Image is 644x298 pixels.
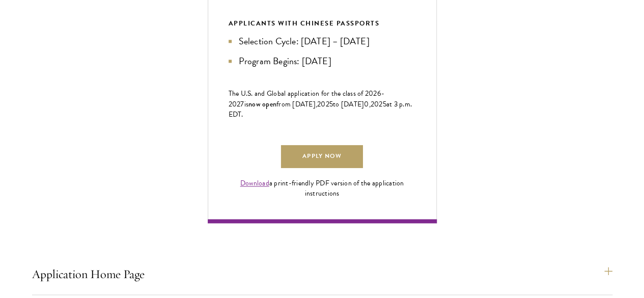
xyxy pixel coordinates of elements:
[229,99,412,120] span: at 3 p.m. EDT.
[229,88,385,110] span: -202
[229,34,416,48] li: Selection Cycle: [DATE] – [DATE]
[369,99,371,110] span: ,
[244,99,249,110] span: is
[229,178,416,199] div: a print-friendly PDF version of the application instructions
[333,99,364,110] span: to [DATE]
[276,99,317,110] span: from [DATE],
[329,99,333,110] span: 5
[377,88,381,99] span: 6
[383,99,386,110] span: 5
[248,99,276,109] span: now open
[240,99,244,110] span: 7
[281,145,362,168] a: Apply Now
[317,99,329,110] span: 202
[364,99,369,110] span: 0
[240,178,269,188] a: Download
[229,54,416,68] li: Program Begins: [DATE]
[229,18,416,29] div: APPLICANTS WITH CHINESE PASSPORTS
[229,88,377,99] span: The U.S. and Global application for the class of 202
[371,99,383,110] span: 202
[32,262,612,286] button: Application Home Page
